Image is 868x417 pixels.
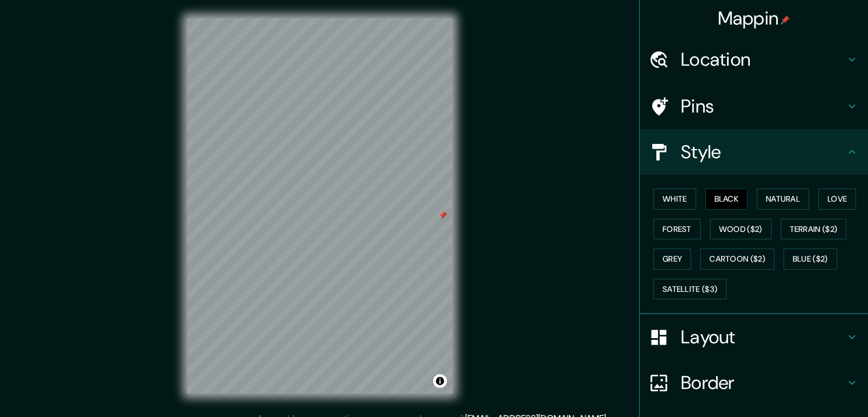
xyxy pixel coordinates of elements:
[700,248,774,270] button: Cartoon ($2)
[681,95,845,118] h4: Pins
[781,219,847,240] button: Terrain ($2)
[766,372,855,404] iframe: Help widget launcher
[187,18,453,394] canvas: Map
[681,371,845,394] h4: Border
[640,37,868,82] div: Location
[433,374,447,388] button: Toggle attribution
[710,219,772,240] button: Wood ($2)
[718,7,790,30] h4: Mappin
[653,279,726,300] button: Satellite ($3)
[653,248,691,270] button: Grey
[757,189,809,210] button: Natural
[705,189,748,210] button: Black
[640,129,868,175] div: Style
[784,248,837,270] button: Blue ($2)
[681,326,845,348] h4: Layout
[681,48,845,71] h4: Location
[640,314,868,360] div: Layout
[640,83,868,129] div: Pins
[818,189,856,210] button: Love
[653,189,696,210] button: White
[640,360,868,406] div: Border
[681,141,845,163] h4: Style
[653,219,701,240] button: Forest
[781,15,790,25] img: pin-icon.png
